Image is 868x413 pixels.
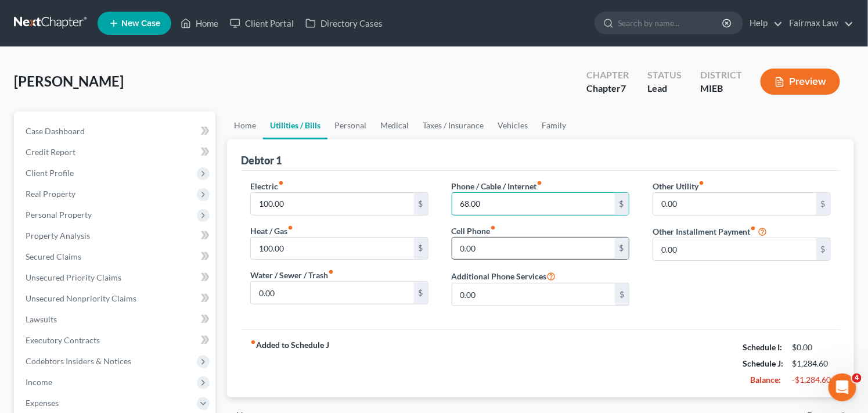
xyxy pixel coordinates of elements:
[784,13,853,34] a: Fairmax Law
[327,112,373,139] a: Personal
[16,309,215,330] a: Lawsuits
[26,189,75,199] span: Real Property
[491,112,535,139] a: Vehicles
[743,358,783,368] strong: Schedule J:
[263,112,327,139] a: Utilities / Bills
[251,238,414,260] input: --
[452,283,615,306] input: --
[416,112,491,139] a: Taxes / Insurance
[241,153,282,167] div: Debtor 1
[452,269,556,283] label: Additional Phone Services
[278,180,284,186] i: fiber_manual_record
[16,225,215,246] a: Property Analysis
[26,314,57,324] span: Lawsuits
[586,69,629,82] div: Chapter
[250,339,329,388] strong: Added to Schedule J
[618,12,724,34] input: Search by name...
[621,82,626,94] span: 7
[852,374,862,383] span: 4
[698,180,704,186] i: fiber_manual_record
[250,180,284,192] label: Electric
[414,238,428,260] div: $
[744,13,783,34] a: Help
[414,282,428,304] div: $
[26,356,131,366] span: Codebtors Insiders & Notices
[16,267,215,288] a: Unsecured Priority Claims
[26,126,85,136] span: Case Dashboard
[761,69,840,95] button: Preview
[653,180,704,192] label: Other Utility
[615,283,629,306] div: $
[750,375,781,385] strong: Balance:
[328,269,334,275] i: fiber_manual_record
[452,238,615,260] input: --
[653,193,816,215] input: --
[452,193,615,215] input: --
[26,272,121,282] span: Unsecured Priority Claims
[653,225,756,238] label: Other Installment Payment
[373,112,416,139] a: Medical
[750,225,756,231] i: fiber_manual_record
[829,374,856,401] iframe: Intercom live chat
[121,19,160,28] span: New Case
[26,293,136,303] span: Unsecured Nonpriority Claims
[743,342,782,352] strong: Schedule I:
[452,225,496,237] label: Cell Phone
[16,288,215,309] a: Unsecured Nonpriority Claims
[26,231,90,240] span: Property Analysis
[250,225,293,237] label: Heat / Gas
[647,82,682,95] div: Lead
[700,69,742,82] div: District
[414,193,428,215] div: $
[251,282,414,304] input: --
[491,225,496,231] i: fiber_manual_record
[537,180,543,186] i: fiber_manual_record
[26,147,75,157] span: Credit Report
[653,238,816,260] input: --
[250,339,256,345] i: fiber_manual_record
[793,342,831,353] div: $0.00
[16,142,215,163] a: Credit Report
[175,13,224,34] a: Home
[793,358,831,369] div: $1,284.60
[227,112,263,139] a: Home
[287,225,293,231] i: fiber_manual_record
[535,112,574,139] a: Family
[224,13,300,34] a: Client Portal
[26,252,81,261] span: Secured Claims
[793,374,831,386] div: -$1,284.60
[26,210,92,220] span: Personal Property
[647,69,682,82] div: Status
[816,193,830,215] div: $
[16,330,215,351] a: Executory Contracts
[14,73,124,89] span: [PERSON_NAME]
[251,193,414,215] input: --
[26,168,74,178] span: Client Profile
[26,335,100,345] span: Executory Contracts
[816,238,830,260] div: $
[16,246,215,267] a: Secured Claims
[300,13,388,34] a: Directory Cases
[26,377,52,387] span: Income
[26,398,59,408] span: Expenses
[615,193,629,215] div: $
[16,121,215,142] a: Case Dashboard
[452,180,543,192] label: Phone / Cable / Internet
[250,269,334,281] label: Water / Sewer / Trash
[586,82,629,95] div: Chapter
[700,82,742,95] div: MIEB
[615,238,629,260] div: $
